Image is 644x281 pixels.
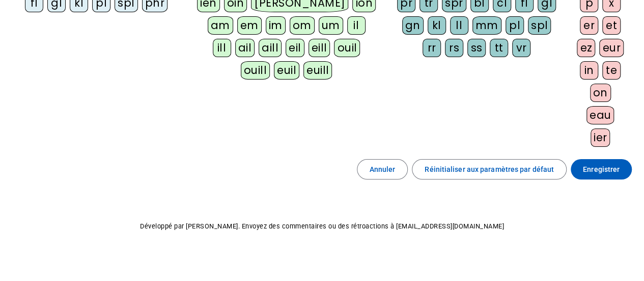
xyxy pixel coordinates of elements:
[506,16,524,35] div: pl
[571,159,632,180] button: Enregistrer
[602,16,621,35] div: et
[241,61,270,80] div: ouill
[528,16,551,35] div: spl
[303,61,332,80] div: euill
[290,16,315,35] div: om
[472,16,501,35] div: mm
[580,16,598,35] div: er
[319,16,343,35] div: um
[286,39,304,57] div: eil
[8,220,636,233] p: Développé par [PERSON_NAME]. Envoyez des commentaires ou des rétroactions à [EMAIL_ADDRESS][DOMAI...
[591,129,610,147] div: ier
[445,39,463,57] div: rs
[586,106,614,124] div: eau
[580,61,598,80] div: in
[237,16,262,35] div: em
[266,16,286,35] div: im
[602,61,621,80] div: te
[450,16,468,35] div: ll
[402,16,424,35] div: gn
[259,39,282,57] div: aill
[208,16,233,35] div: am
[583,163,620,175] span: Enregistrer
[599,39,624,57] div: eur
[428,16,446,35] div: kl
[309,39,330,57] div: eill
[274,61,299,80] div: euil
[425,163,554,175] span: Réinitialiser aux paramètres par défaut
[590,84,611,102] div: on
[370,163,396,175] span: Annuler
[467,39,486,57] div: ss
[412,159,567,180] button: Réinitialiser aux paramètres par défaut
[490,39,508,57] div: tt
[357,159,408,180] button: Annuler
[347,16,366,35] div: il
[423,39,441,57] div: rr
[213,39,231,57] div: ill
[577,39,595,57] div: ez
[512,39,530,57] div: vr
[334,39,360,57] div: ouil
[235,39,255,57] div: ail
